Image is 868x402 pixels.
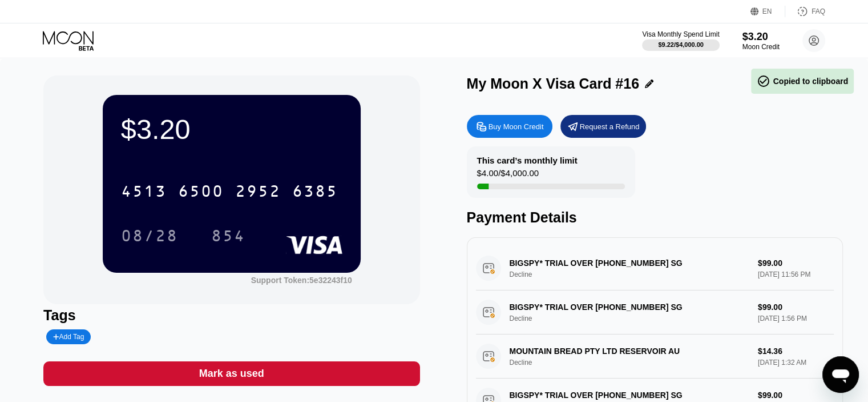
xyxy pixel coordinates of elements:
[742,31,780,51] div: $3.20Moon Credit
[121,184,167,202] div: 4513
[178,184,224,202] div: 6500
[251,276,352,285] div: Support Token:5e32243f10
[467,75,639,92] div: My Moon X Visa Card #16
[580,122,640,132] div: Request a Refund
[658,41,704,48] div: $9.22 / $4,000.00
[121,228,178,246] div: 08/28
[477,156,578,165] div: This card’s monthly limit
[211,228,245,246] div: 854
[53,333,84,341] div: Add Tag
[114,177,345,205] div: 4513650029526385
[199,367,264,380] div: Mark as used
[750,6,785,17] div: EN
[785,6,825,17] div: FAQ
[642,30,719,38] div: Visa Monthly Spend Limit
[560,115,646,138] div: Request a Refund
[235,184,281,202] div: 2952
[112,221,187,250] div: 08/28
[467,115,552,138] div: Buy Moon Credit
[488,122,544,132] div: Buy Moon Credit
[757,74,770,88] span: 
[742,31,780,43] div: $3.20
[203,221,254,250] div: 854
[251,276,352,285] div: Support Token: 5e32243f10
[762,7,772,15] div: EN
[757,74,848,88] div: Copied to clipboard
[822,356,859,393] iframe: Кнопка запуска окна обмена сообщениями
[812,7,825,15] div: FAQ
[121,113,342,145] div: $3.20
[43,361,419,386] div: Mark as used
[292,184,338,202] div: 6385
[642,30,719,51] div: Visa Monthly Spend Limit$9.22/$4,000.00
[43,307,419,324] div: Tags
[477,168,539,184] div: $4.00 / $4,000.00
[46,329,91,344] div: Add Tag
[467,209,843,226] div: Payment Details
[742,43,780,51] div: Moon Credit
